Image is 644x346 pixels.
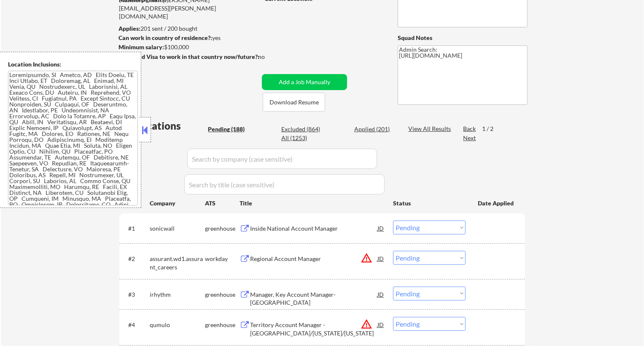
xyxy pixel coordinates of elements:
[281,125,323,133] div: Excluded (864)
[150,290,205,299] div: irhythm
[240,199,385,208] div: Title
[119,34,213,41] strong: Can work in country of residence?:
[354,125,396,133] div: Applied (201)
[129,321,143,329] div: #4
[398,34,528,42] div: Squad Notes
[208,125,251,133] div: Pending (188)
[119,25,141,32] strong: Applies:
[119,43,164,51] strong: Minimum salary:
[129,290,143,299] div: #3
[119,34,257,42] div: yes
[187,149,377,169] input: Search by company (case sensitive)
[205,255,240,263] div: workday
[262,74,347,90] button: Add a Job Manually
[361,252,372,264] button: warning_amber
[205,199,240,208] div: ATS
[377,221,385,236] div: JD
[150,321,205,329] div: qumulo
[250,321,377,337] div: Territory Account Manager - [GEOGRAPHIC_DATA]/[US_STATE]/[US_STATE]
[150,224,205,233] div: sonicwall
[205,321,240,329] div: greenhouse
[184,174,385,194] input: Search by title (case sensitive)
[281,134,323,142] div: All (1253)
[205,224,240,233] div: greenhouse
[361,318,372,330] button: warning_amber
[8,60,138,69] div: Location Inclusions:
[119,43,259,51] div: $100,000
[377,287,385,302] div: JD
[463,134,477,142] div: Next
[250,224,377,233] div: Inside National Account Manager
[377,317,385,332] div: JD
[119,53,259,60] strong: Will need Visa to work in that country now/future?:
[408,125,453,133] div: View All Results
[205,290,240,299] div: greenhouse
[129,224,143,233] div: #1
[393,195,466,210] div: Status
[250,290,377,307] div: Manager, Key Account Manager-[GEOGRAPHIC_DATA]
[482,125,501,133] div: 1 / 2
[250,255,377,263] div: Regional Account Manager
[129,255,143,263] div: #2
[150,199,205,208] div: Company
[258,53,282,61] div: no
[463,125,477,133] div: Back
[263,93,325,112] button: Download Resume
[150,255,205,271] div: assurant.wd1.assurant_careers
[377,251,385,266] div: JD
[122,121,205,131] div: Applications
[119,24,259,33] div: 201 sent / 200 bought
[478,199,515,208] div: Date Applied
